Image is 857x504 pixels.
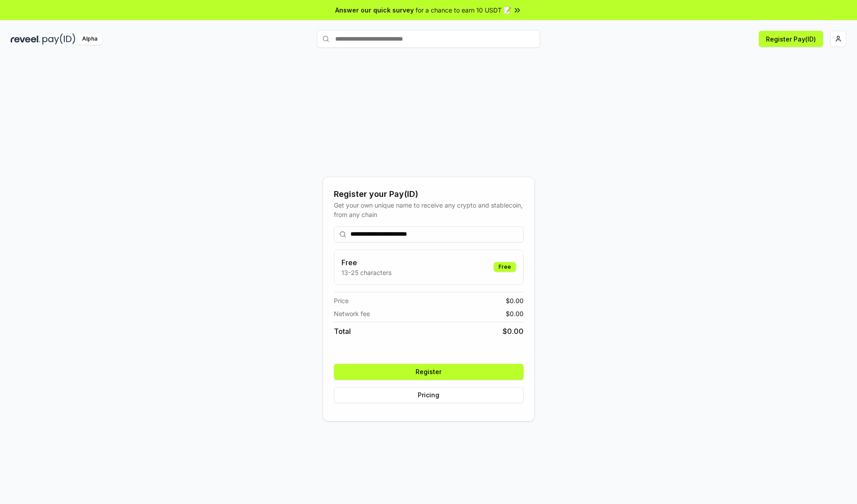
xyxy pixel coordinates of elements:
[506,309,524,318] span: $ 0.00
[335,5,414,15] span: Answer our quick survey
[11,33,41,45] img: reveel_dark
[334,309,370,318] span: Network fee
[494,262,516,272] div: Free
[341,257,391,268] h3: Free
[334,200,524,219] div: Get your own unique name to receive any crypto and stablecoin, from any chain
[42,33,75,45] img: pay_id
[334,296,349,305] span: Price
[334,326,351,337] span: Total
[334,364,524,380] button: Register
[759,31,823,47] button: Register Pay(ID)
[506,296,524,305] span: $ 0.00
[77,33,102,45] div: Alpha
[341,268,391,277] p: 13-25 characters
[334,387,524,403] button: Pricing
[334,188,524,200] div: Register your Pay(ID)
[416,5,511,15] span: for a chance to earn 10 USDT 📝
[503,326,524,337] span: $ 0.00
